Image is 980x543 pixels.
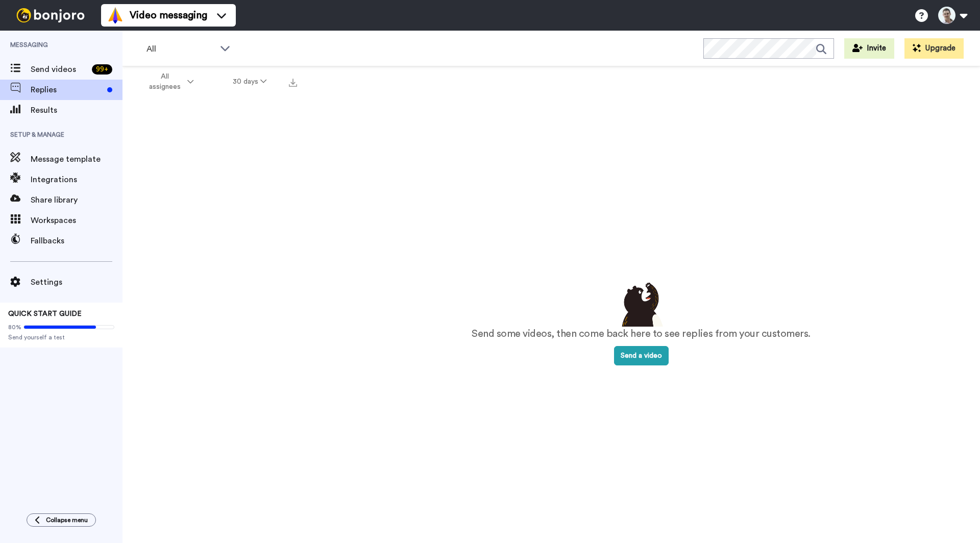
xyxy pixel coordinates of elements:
span: Collapse menu [46,516,88,524]
span: Integrations [31,174,122,186]
button: Collapse menu [27,513,96,527]
span: Share library [31,194,122,206]
button: 30 days [213,72,286,91]
span: Settings [31,276,122,288]
span: Workspaces [31,214,122,227]
span: Send yourself a test [8,333,114,341]
div: 99 + [92,64,112,75]
span: 80% [8,323,21,331]
span: QUICK START GUIDE [8,310,82,317]
button: Invite [844,38,894,59]
a: Send a video [614,352,669,359]
span: Video messaging [130,8,207,22]
img: bj-logo-header-white.svg [12,8,89,22]
span: All [146,43,215,55]
span: Replies [31,84,103,96]
span: All assignees [144,71,185,92]
span: Results [31,104,122,116]
span: Message template [31,153,122,165]
span: Send videos [31,63,88,76]
button: Export all results that match these filters now. [286,74,300,89]
img: vm-color.svg [107,7,124,23]
img: export.svg [289,79,297,87]
p: Send some videos, then come back here to see replies from your customers. [472,327,811,341]
button: All assignees [125,67,213,96]
span: Fallbacks [31,235,122,247]
button: Upgrade [904,38,964,59]
button: Send a video [614,346,669,365]
img: results-emptystates.png [616,280,667,327]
